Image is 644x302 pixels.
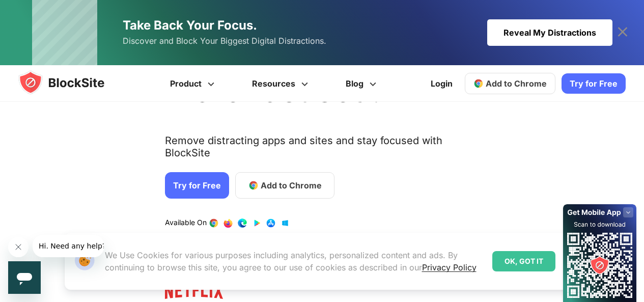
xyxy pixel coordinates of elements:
[6,7,73,15] span: Hi. Need any help?
[465,73,555,94] a: Add to Chrome
[165,172,229,199] a: Try for Free
[123,34,326,48] span: Discover and Block Your Biggest Digital Distractions.
[18,70,124,95] img: blocksite-icon.5d769676.svg
[235,65,328,102] a: Resources
[235,172,334,199] a: Add to Chrome
[261,179,322,191] span: Add to Chrome
[8,237,29,257] iframe: Đóng tin nhắn
[123,18,257,33] span: Take Back Your Focus.
[328,65,397,102] a: Blog
[492,251,555,271] div: OK, GOT IT
[486,78,547,89] span: Add to Chrome
[425,71,459,96] a: Login
[8,261,41,294] iframe: Nút để khởi chạy cửa sổ nhắn tin
[165,134,490,167] text: Remove distracting apps and sites and stay focused with BlockSite
[153,65,235,102] a: Product
[422,262,477,272] a: Privacy Policy
[473,78,484,89] img: chrome-icon.svg
[165,218,207,228] text: Available On
[105,249,484,273] p: We Use Cookies for various purposes including analytics, personalized content and ads. By continu...
[33,235,104,257] iframe: Tin nhắn từ công ty
[487,19,612,46] div: Reveal My Distractions
[562,73,626,94] a: Try for Free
